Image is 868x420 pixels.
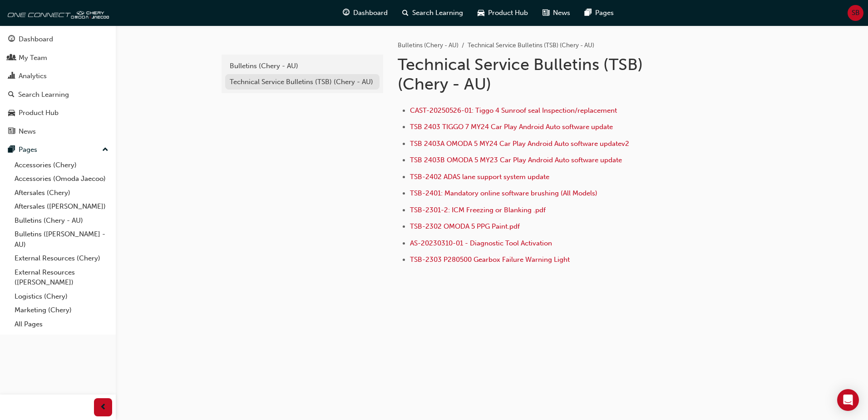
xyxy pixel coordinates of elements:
[11,317,112,331] a: All Pages
[410,222,520,230] a: TSB-2302 OMODA 5 PPG Paint.pdf
[11,290,112,304] a: Logistics (Chery)
[8,35,15,44] span: guage-icon
[225,74,380,90] a: Technical Service Bulletins (TSB) (Chery - AU)
[19,53,47,63] div: My Team
[542,7,549,19] span: news-icon
[410,239,552,247] a: AS-20230310-01 - Diagnostic Tool Activation
[8,109,15,117] span: car-icon
[11,158,112,172] a: Accessories (Chery)
[488,8,528,18] span: Product Hub
[102,144,108,156] span: up-icon
[410,140,629,148] a: TSB 2403A OMODA 5 MY24 Car Play Android Auto software updatev2
[398,55,695,94] h1: Technical Service Bulletins (TSB) (Chery - AU)
[11,186,112,200] a: Aftersales (Chery)
[410,206,546,214] a: TSB-2301-2: ICM Freezing or Blanking .pdf
[8,146,15,154] span: pages-icon
[11,214,112,228] a: Bulletins (Chery - AU)
[230,77,375,87] div: Technical Service Bulletins (TSB) (Chery - AU)
[11,172,112,186] a: Accessories (Omoda Jaecoo)
[4,68,112,85] a: Analytics
[8,128,15,136] span: news-icon
[11,265,112,290] a: External Resources ([PERSON_NAME])
[8,54,15,62] span: people-icon
[4,29,112,141] button: DashboardMy TeamAnalyticsSearch LearningProduct HubNews
[343,7,350,19] span: guage-icon
[11,303,112,317] a: Marketing (Chery)
[4,141,112,158] button: Pages
[8,72,15,80] span: chart-icon
[11,227,112,251] a: Bulletins ([PERSON_NAME] - AU)
[553,8,570,18] span: News
[410,255,570,264] a: TSB-2303 P280500 Gearbox Failure Warning Light
[4,123,112,140] a: News
[335,4,395,22] a: guage-iconDashboard
[395,4,470,22] a: search-iconSearch Learning
[11,251,112,265] a: External Resources (Chery)
[398,41,459,49] a: Bulletins (Chery - AU)
[4,105,112,121] a: Product Hub
[468,40,594,51] li: Technical Service Bulletins (TSB) (Chery - AU)
[353,8,388,18] span: Dashboard
[535,4,577,22] a: news-iconNews
[19,108,59,118] div: Product Hub
[19,71,47,81] div: Analytics
[11,200,112,214] a: Aftersales ([PERSON_NAME])
[410,123,613,131] a: TSB 2403 TIGGO 7 MY24 Car Play Android Auto software update
[577,4,621,22] a: pages-iconPages
[837,389,859,411] div: Open Intercom Messenger
[19,34,53,45] div: Dashboard
[8,91,15,99] span: search-icon
[19,145,37,155] div: Pages
[478,7,484,19] span: car-icon
[410,173,549,181] a: TSB-2402 ADAS lane support system update
[848,5,863,21] button: SB
[402,7,409,19] span: search-icon
[410,189,597,197] a: TSB-2401: Mandatory online software brushing (All Models)
[100,402,107,413] span: prev-icon
[19,126,36,137] div: News
[852,8,860,18] span: SB
[4,50,112,66] a: My Team
[470,4,535,22] a: car-iconProduct Hub
[412,8,463,18] span: Search Learning
[595,8,614,18] span: Pages
[585,7,592,19] span: pages-icon
[410,106,617,115] a: CAST-20250526-01: Tiggo 4 Sunroof seal Inspection/replacement
[5,4,109,22] img: oneconnect
[225,58,380,74] a: Bulletins (Chery - AU)
[230,61,375,71] div: Bulletins (Chery - AU)
[4,86,112,103] a: Search Learning
[410,156,622,164] a: TSB 2403B OMODA 5 MY23 Car Play Android Auto software update
[4,31,112,48] a: Dashboard
[18,90,69,100] div: Search Learning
